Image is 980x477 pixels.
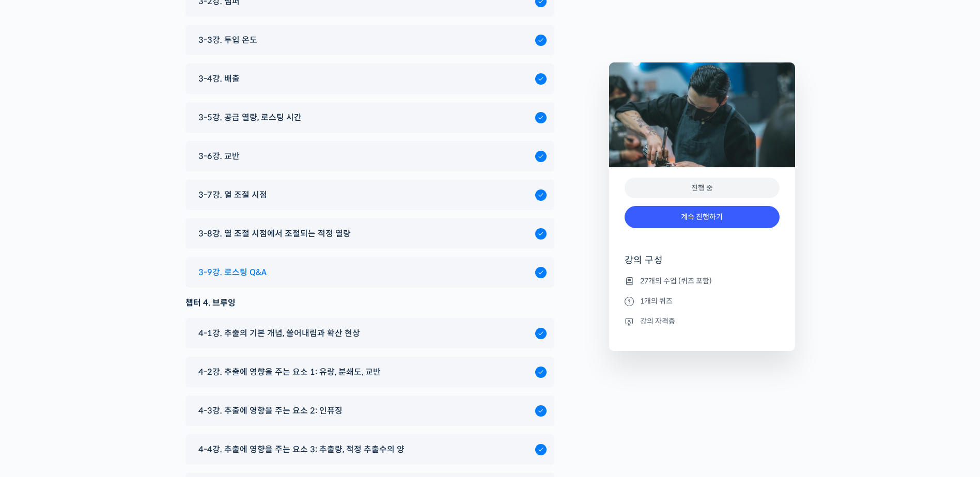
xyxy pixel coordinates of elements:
[198,442,405,456] span: 4-4강. 추출에 영향을 주는 요소 3: 추출량, 적정 추출수의 양
[625,206,780,228] a: 계속 진행하기
[95,343,107,352] span: 대화
[33,343,39,351] span: 홈
[625,295,780,307] li: 1개의 퀴즈
[198,110,302,124] span: 3-5강. 공급 열량, 로스팅 시간
[198,72,240,86] span: 3-4강. 배출
[193,110,547,124] a: 3-5강. 공급 열량, 로스팅 시간
[198,404,343,418] span: 4-3강. 추출에 영향을 주는 요소 2: 인퓨징
[160,343,172,351] span: 설정
[3,327,68,353] a: 홈
[198,326,360,340] span: 4-1강. 추출의 기본 개념, 쓸어내림과 확산 현상
[193,365,547,379] a: 4-2강. 추출에 영향을 주는 요소 1: 유량, 분쇄도, 교반
[193,33,547,47] a: 3-3강. 투입 온도
[198,188,267,202] span: 3-7강. 열 조절 시점
[625,178,780,199] div: 진행 중
[625,315,780,327] li: 강의 자격증
[198,227,351,241] span: 3-8강. 열 조절 시점에서 조절되는 적정 열량
[193,149,547,163] a: 3-6강. 교반
[185,296,554,310] div: 챕터 4. 브루잉
[193,404,547,418] a: 4-3강. 추출에 영향을 주는 요소 2: 인퓨징
[193,442,547,456] a: 4-4강. 추출에 영향을 주는 요소 3: 추출량, 적정 추출수의 양
[68,327,133,353] a: 대화
[193,227,547,241] a: 3-8강. 열 조절 시점에서 조절되는 적정 열량
[133,327,198,353] a: 설정
[198,33,257,47] span: 3-3강. 투입 온도
[198,149,240,163] span: 3-6강. 교반
[193,265,547,279] a: 3-9강. 로스팅 Q&A
[193,72,547,86] a: 3-4강. 배출
[198,265,267,279] span: 3-9강. 로스팅 Q&A
[625,254,780,275] h4: 강의 구성
[193,188,547,202] a: 3-7강. 열 조절 시점
[198,365,381,379] span: 4-2강. 추출에 영향을 주는 요소 1: 유량, 분쇄도, 교반
[625,275,780,287] li: 27개의 수업 (퀴즈 포함)
[193,326,547,340] a: 4-1강. 추출의 기본 개념, 쓸어내림과 확산 현상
